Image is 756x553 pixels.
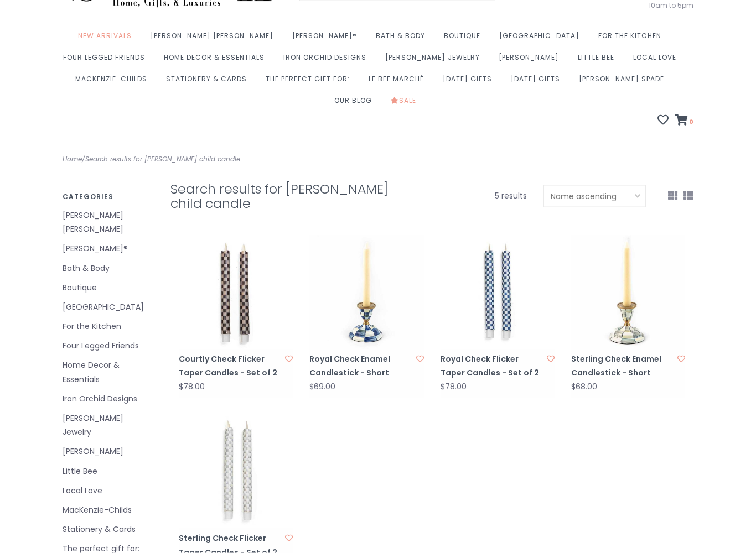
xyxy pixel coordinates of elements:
a: Local Love [63,484,154,498]
a: Home [63,154,82,164]
span: 5 results [495,190,527,201]
a: New Arrivals [78,28,137,50]
a: For the Kitchen [598,28,667,50]
a: Four Legged Friends [63,50,151,71]
img: MacKenzie-Childs Sterling Check Enamel Candlestick - Short [571,236,685,349]
a: Le Bee Marché [369,71,429,93]
div: $78.00 [441,383,467,391]
a: [PERSON_NAME] [499,50,565,71]
a: Courtly Check Flicker Taper Candles - Set of 2 [179,352,282,380]
a: Local Love [633,50,682,71]
img: MacKenzie-Childs Royal Check Flicker Taper Candles - Set of 2 [441,236,555,349]
a: Sale [391,93,422,114]
a: Four Legged Friends [63,339,154,353]
a: Search results for [PERSON_NAME] child candle [85,154,240,164]
a: Add to wishlist [416,353,424,364]
a: Our Blog [334,93,377,114]
a: Little Bee [63,465,154,478]
a: [DATE] Gifts [443,71,498,93]
a: [PERSON_NAME] [63,445,154,458]
a: [GEOGRAPHIC_DATA] [63,300,154,314]
a: MacKenzie-Childs [63,503,154,517]
a: Little Bee [578,50,620,71]
a: [PERSON_NAME]® [63,242,154,255]
a: Iron Orchid Designs [283,50,372,71]
span: 0 [688,117,693,126]
a: Add to wishlist [547,353,555,364]
a: [PERSON_NAME] Spade [579,71,670,93]
a: MacKenzie-Childs [75,71,153,93]
a: [DATE] Gifts [511,71,566,93]
a: [PERSON_NAME] [PERSON_NAME] [63,208,154,236]
a: Iron Orchid Designs [63,392,154,406]
a: Stationery & Cards [166,71,252,93]
a: Add to wishlist [285,533,293,544]
a: Add to wishlist [677,353,685,364]
a: Sterling Check Enamel Candlestick - Short [571,352,674,380]
a: [PERSON_NAME] Jewelry [63,411,154,439]
div: $68.00 [571,383,597,391]
img: MacKenzie-Childs Courtly Check Flicker Taper Candles - Set of 2 [179,236,293,349]
a: [PERSON_NAME]® [292,28,363,50]
div: / [54,153,378,165]
a: [PERSON_NAME] [PERSON_NAME] [151,28,279,50]
a: Bath & Body [63,262,154,275]
h1: Search results for [PERSON_NAME] child candle [170,182,406,211]
a: Boutique [444,28,486,50]
div: $78.00 [179,383,205,391]
h3: Categories [63,193,154,200]
a: Royal Check Flicker Taper Candles - Set of 2 [441,352,543,380]
a: Home Decor & Essentials [63,358,154,386]
img: MacKenzie-Childs Royal Check Enamel Candlestick - Short [309,236,423,349]
a: Stationery & Cards [63,523,154,536]
a: Bath & Body [376,28,431,50]
a: 0 [675,116,693,127]
a: Add to wishlist [285,353,293,364]
a: For the Kitchen [63,320,154,333]
img: MacKenzie-Childs Sterling Check Flicker Taper Candles - Set of 2 [179,415,293,529]
a: [GEOGRAPHIC_DATA] [499,28,585,50]
a: Royal Check Enamel Candlestick - Short [309,352,412,380]
a: Home Decor & Essentials [164,50,270,71]
a: The perfect gift for: [266,71,355,93]
a: Boutique [63,281,154,295]
a: [PERSON_NAME] Jewelry [385,50,485,71]
div: $69.00 [309,383,335,391]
